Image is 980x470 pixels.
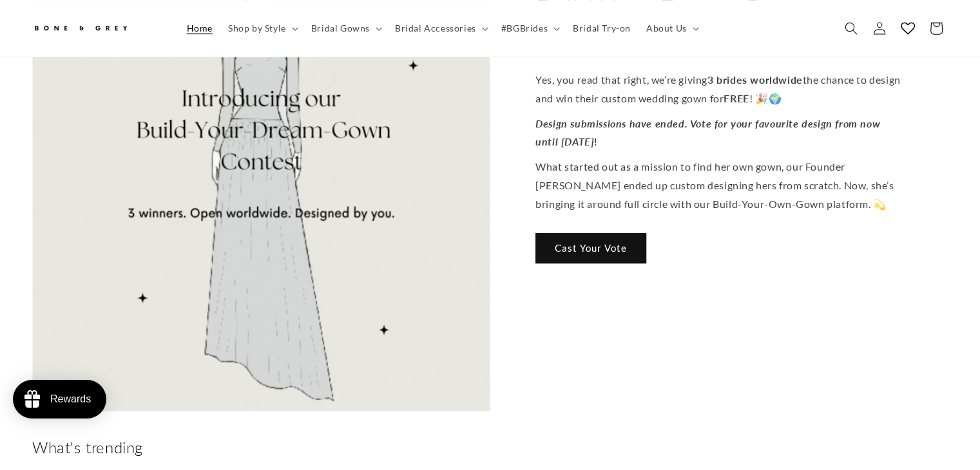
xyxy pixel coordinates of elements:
[395,23,476,34] span: Bridal Accessories
[501,23,548,34] span: #BGBrides
[535,158,903,213] p: What started out as a mission to find her own gown, our Founder [PERSON_NAME] ended up custom des...
[220,15,303,42] summary: Shop by Style
[646,23,687,34] span: About Us
[50,393,91,405] div: Rewards
[32,437,948,457] h2: What's trending
[724,92,749,104] strong: FREE
[179,15,220,42] a: Home
[494,15,565,42] summary: #BGBrides
[303,15,387,42] summary: Bridal Gowns
[228,23,286,34] span: Shop by Style
[594,136,598,148] strong: !
[565,15,639,42] a: Bridal Try-on
[187,23,213,34] span: Home
[387,15,494,42] summary: Bridal Accessories
[837,14,865,42] summary: Search
[535,233,646,263] a: Cast Your Vote
[28,13,166,44] a: Bone and Grey Bridal
[535,117,880,148] strong: Design submissions have ended. Vote for your favourite design from now until [DATE]
[535,71,903,108] p: Yes, you read that right, we’re giving the chance to design and win their custom wedding gown for...
[707,73,802,86] strong: 3 brides worldwide
[573,23,631,34] span: Bridal Try-on
[311,23,370,34] span: Bridal Gowns
[639,15,704,42] summary: About Us
[32,18,129,39] img: Bone and Grey Bridal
